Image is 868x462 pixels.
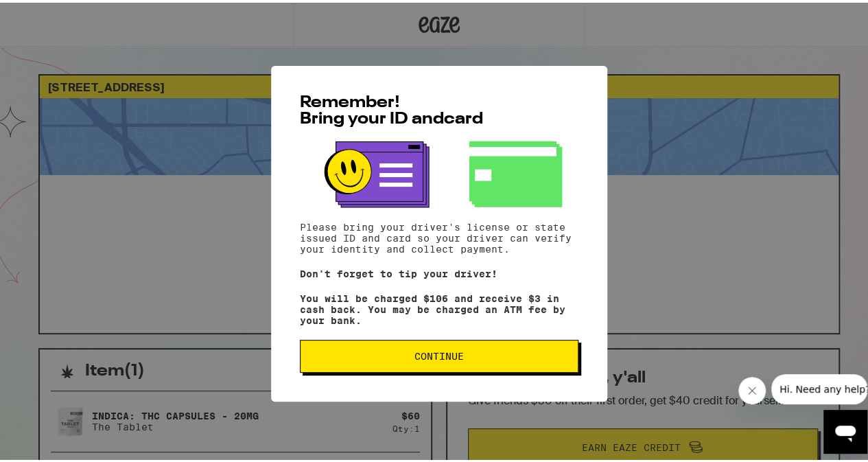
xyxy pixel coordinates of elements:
[300,219,578,252] p: Please bring your driver's license or state issued ID and card so your driver can verify your ide...
[738,374,766,402] iframe: Close message
[771,371,867,402] iframe: Message from company
[300,266,578,277] p: Don't forget to tip your driver!
[300,290,578,323] p: You will be charged $106 and receive $3 in cash back. You may be charged an ATM fee by your bank.
[300,92,483,125] span: Remember! Bring your ID and card
[300,337,578,370] button: Continue
[823,407,867,451] iframe: Button to launch messaging window
[414,349,464,358] span: Continue
[8,10,99,21] span: Hi. Need any help?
